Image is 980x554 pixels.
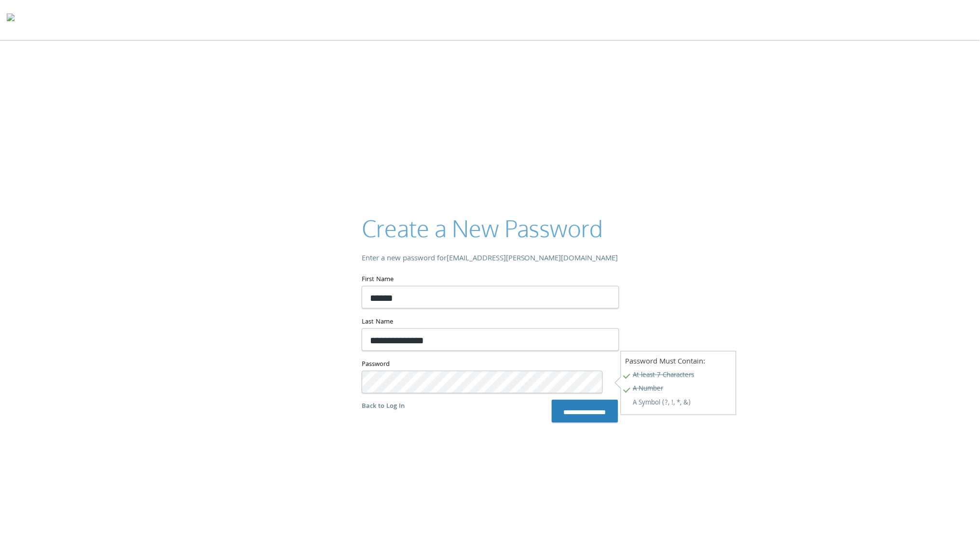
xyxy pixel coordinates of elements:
div: Enter a new password for [EMAIL_ADDRESS][PERSON_NAME][DOMAIN_NAME] [362,252,618,266]
span: A Symbol (?, !, *, &) [625,397,732,411]
label: Password [362,359,618,371]
span: A Number [625,383,732,397]
a: Back to Log In [362,401,405,412]
label: First Name [362,274,618,286]
h2: Create a New Password [362,212,618,244]
img: todyl-logo-dark.svg [7,10,14,29]
span: At least 7 Characters [625,369,732,383]
label: Last Name [362,316,618,328]
div: Password Must Contain: [621,351,736,415]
